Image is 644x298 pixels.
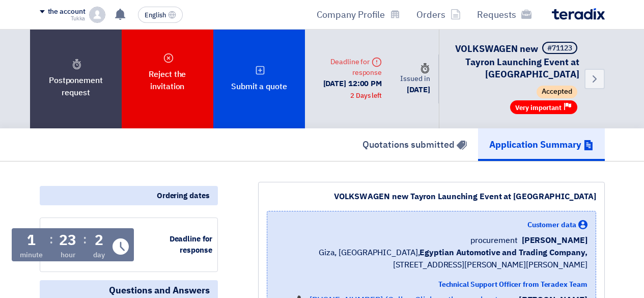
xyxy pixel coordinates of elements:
a: Quotations submitted [351,128,478,161]
font: VOLKSWAGEN new Tayron Launching Event at [GEOGRAPHIC_DATA] [455,42,579,81]
font: English [145,10,166,20]
font: Customer data [527,220,576,230]
font: 23 [59,230,76,251]
font: #71123 [547,43,572,53]
font: Giza, [GEOGRAPHIC_DATA], [STREET_ADDRESS][PERSON_NAME][PERSON_NAME] [319,247,587,271]
font: Deadline for response [170,233,212,256]
font: Issued in [400,73,430,84]
font: 2 Days left [350,91,382,100]
font: Egyptian Automotive and Trading Company, [419,247,587,259]
h5: VOLKSWAGEN new Tayron Launching Event at Azha [452,42,579,80]
font: hour [61,250,75,260]
font: the account [48,6,86,17]
font: VOLKSWAGEN new Tayron Launching Event at [GEOGRAPHIC_DATA] [334,191,596,203]
font: Orders [416,8,445,21]
font: : [83,230,87,249]
font: Quotations submitted [362,138,455,151]
font: minute [20,250,42,260]
font: Postponement request [49,74,103,99]
font: Deadline for response [330,57,382,78]
font: Requests [477,8,516,21]
font: Application Summary [489,138,581,151]
font: Very important [515,103,562,113]
img: Teradix logo [552,8,605,20]
a: Application Summary [478,128,605,161]
font: Company Profile [317,8,385,21]
font: Questions and Answers [109,283,210,297]
font: Tukka [71,14,86,23]
font: day [93,250,105,260]
button: English [138,7,183,23]
a: Requests [469,3,540,26]
font: Technical Support Officer from Teradex Team [438,279,587,290]
font: [DATE] 12:00 PM [323,78,382,89]
font: 2 [95,230,103,251]
a: Orders [408,3,469,26]
font: Accepted [542,87,572,97]
font: Submit a quote [231,80,287,93]
font: : [49,230,53,249]
img: profile_test.png [89,7,105,23]
font: Ordering dates [157,190,210,201]
font: procurement [470,234,518,247]
font: [PERSON_NAME] [522,234,587,247]
font: Reject the invitation [149,68,186,93]
font: 1 [27,230,36,251]
font: [DATE] [407,84,430,95]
